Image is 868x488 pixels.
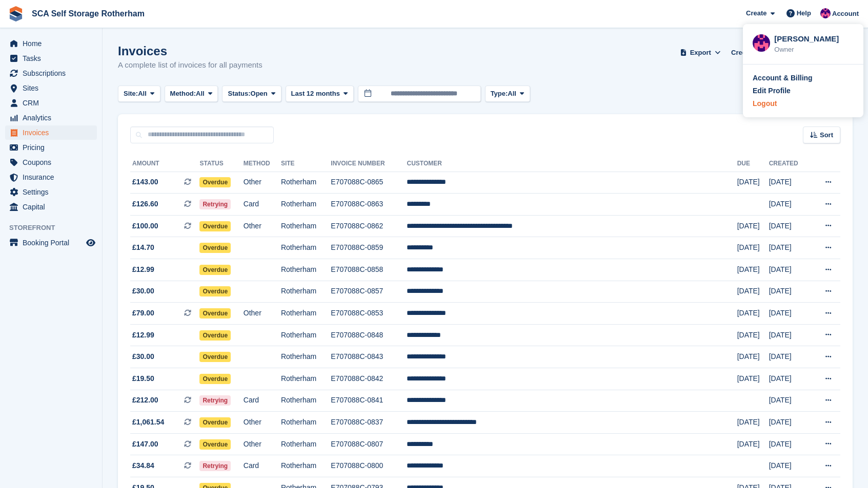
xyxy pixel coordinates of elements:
[23,111,84,125] span: Analytics
[331,368,407,390] td: E707088C-0842
[5,81,97,95] a: menu
[281,346,331,368] td: Rotherham
[331,433,407,455] td: E707088C-0807
[251,89,268,99] span: Open
[85,237,97,249] a: Preview store
[331,194,407,216] td: E707088C-0863
[281,412,331,434] td: Rotherham
[737,324,769,346] td: [DATE]
[281,368,331,390] td: Rotherham
[132,177,158,187] span: £143.00
[222,86,281,102] button: Status: Open
[281,237,331,259] td: Rotherham
[769,281,810,303] td: [DATE]
[769,390,810,412] td: [DATE]
[331,281,407,303] td: E707088C-0857
[244,433,281,455] td: Other
[23,51,84,66] span: Tasks
[291,89,340,99] span: Last 12 months
[737,281,769,303] td: [DATE]
[244,303,281,325] td: Other
[286,86,354,102] button: Last 12 months
[132,199,158,209] span: £126.60
[199,308,231,319] span: Overdue
[118,44,263,58] h1: Invoices
[737,433,769,455] td: [DATE]
[737,215,769,237] td: [DATE]
[132,242,154,253] span: £14.70
[281,281,331,303] td: Rotherham
[199,417,231,428] span: Overdue
[281,156,331,172] th: Site
[769,237,810,259] td: [DATE]
[244,215,281,237] td: Other
[199,461,231,471] span: Retrying
[199,221,231,231] span: Overdue
[820,8,831,18] img: Sam Chapman
[769,368,810,390] td: [DATE]
[832,9,859,19] span: Account
[5,170,97,184] a: menu
[23,36,84,51] span: Home
[5,155,97,169] a: menu
[244,455,281,477] td: Card
[132,264,154,275] span: £12.99
[331,215,407,237] td: E707088C-0862
[737,237,769,259] td: [DATE]
[769,259,810,281] td: [DATE]
[5,111,97,125] a: menu
[132,373,154,384] span: £19.50
[23,170,84,184] span: Insurance
[769,324,810,346] td: [DATE]
[281,194,331,216] td: Rotherham
[753,98,854,109] a: Logout
[199,243,231,253] span: Overdue
[5,66,97,80] a: menu
[753,86,791,96] div: Edit Profile
[23,66,84,80] span: Subscriptions
[678,44,723,61] button: Export
[737,412,769,434] td: [DATE]
[331,390,407,412] td: E707088C-0841
[132,221,158,231] span: £100.00
[769,346,810,368] td: [DATE]
[244,412,281,434] td: Other
[9,223,102,233] span: Storefront
[331,346,407,368] td: E707088C-0843
[774,33,854,43] div: [PERSON_NAME]
[199,395,231,406] span: Retrying
[199,286,231,296] span: Overdue
[5,140,97,155] a: menu
[690,48,711,58] span: Export
[23,236,84,250] span: Booking Portal
[132,286,154,296] span: £30.00
[23,140,84,155] span: Pricing
[281,324,331,346] td: Rotherham
[753,73,854,83] a: Account & Billing
[769,156,810,172] th: Created
[199,156,243,172] th: Status
[753,73,813,83] div: Account & Billing
[132,460,154,471] span: £34.84
[5,200,97,214] a: menu
[199,199,231,209] span: Retrying
[331,237,407,259] td: E707088C-0859
[244,156,281,172] th: Method
[407,156,737,172] th: Customer
[737,303,769,325] td: [DATE]
[737,172,769,194] td: [DATE]
[281,172,331,194] td: Rotherham
[774,45,854,55] div: Owner
[491,89,508,99] span: Type:
[130,156,199,172] th: Amount
[228,89,250,99] span: Status:
[331,412,407,434] td: E707088C-0837
[5,185,97,199] a: menu
[199,330,231,341] span: Overdue
[23,185,84,199] span: Settings
[132,417,164,428] span: £1,061.54
[244,172,281,194] td: Other
[753,86,854,96] a: Edit Profile
[8,6,24,22] img: stora-icon-8386f47178a22dfd0bd8f6a31ec36ba5ce8667c1dd55bd0f319d3a0aa187defe.svg
[132,395,158,406] span: £212.00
